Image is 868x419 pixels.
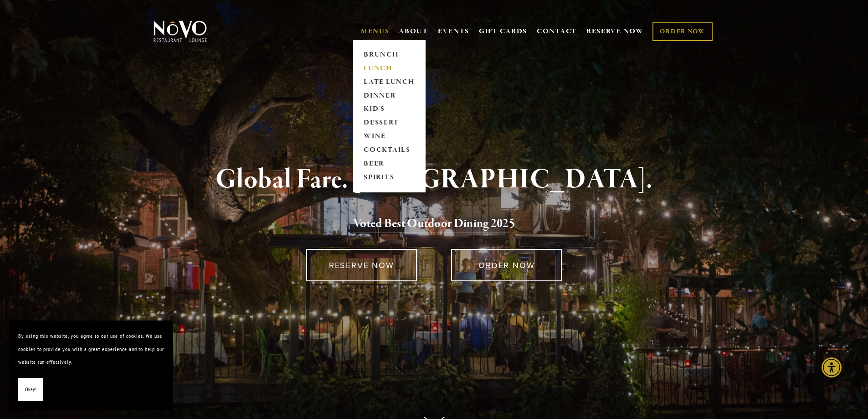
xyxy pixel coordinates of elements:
a: GIFT CARDS [479,23,527,40]
p: By using this website, you agree to our use of cookies. We use cookies to provide you with a grea... [18,330,164,369]
a: LATE LUNCH [361,75,418,89]
span: Okay! [25,383,36,396]
a: DINNER [361,89,418,103]
section: Cookie banner [9,321,173,410]
a: WINE [361,130,418,144]
a: ORDER NOW [652,22,712,41]
a: MENUS [361,27,390,36]
a: DESSERT [361,116,418,130]
strong: Global Fare. [GEOGRAPHIC_DATA]. [216,162,652,197]
a: ORDER NOW [451,249,562,281]
a: CONTACT [537,23,577,40]
a: SPIRITS [361,171,418,185]
a: EVENTS [438,27,469,36]
a: BRUNCH [361,48,418,62]
div: Accessibility Menu [822,357,842,378]
h2: 5 [169,214,700,233]
a: Voted Best Outdoor Dining 202 [353,216,509,233]
a: RESERVE NOW [586,23,644,40]
button: Okay! [18,378,43,401]
a: ABOUT [399,27,428,36]
img: Novo Restaurant &amp; Lounge [152,20,209,43]
a: COCKTAILS [361,144,418,157]
a: LUNCH [361,62,418,75]
a: BEER [361,157,418,171]
a: RESERVE NOW [306,249,417,281]
a: KID'S [361,103,418,116]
